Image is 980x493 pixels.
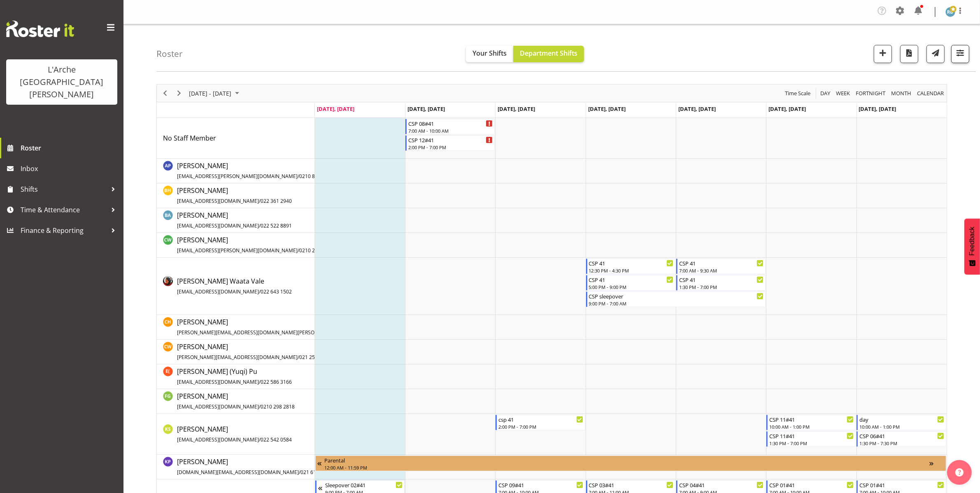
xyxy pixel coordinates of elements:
[157,208,315,233] td: Bibi Ali resource
[261,288,292,295] span: 022 643 1502
[172,85,186,102] div: Next
[177,436,259,443] span: [EMAIL_ADDRESS][DOMAIN_NAME]
[859,105,896,113] span: [DATE], [DATE]
[21,224,107,237] span: Finance & Reporting
[299,247,333,254] span: 0210 258 6795
[766,431,856,447] div: Kalpana Sapkota"s event - CSP 11#41 Begin From Saturday, September 13, 2025 at 1:30:00 PM GMT+12:...
[855,88,886,99] span: Fortnight
[588,105,626,113] span: [DATE], [DATE]
[21,183,107,195] span: Shifts
[177,457,329,477] a: [PERSON_NAME][DOMAIN_NAME][EMAIL_ADDRESS][DOMAIN_NAME]/021 618 124
[408,136,493,144] div: CSP 12#41
[177,425,292,444] span: [PERSON_NAME]
[520,49,577,58] span: Department Shifts
[955,468,964,477] img: help-xxl-2.png
[859,432,944,440] div: CSP 06#41
[177,403,259,410] span: [EMAIL_ADDRESS][DOMAIN_NAME]
[819,88,831,99] span: Day
[951,45,969,63] button: Filter Shifts
[177,367,292,386] span: [PERSON_NAME] (Yuqi) Pu
[259,288,261,295] span: /
[676,258,766,274] div: Cherri Waata Vale"s event - CSP 41 Begin From Friday, September 12, 2025 at 7:00:00 AM GMT+12:00 ...
[6,21,74,37] img: Rosterit website logo
[163,133,216,143] a: No Staff Member
[259,197,261,204] span: /
[261,436,292,443] span: 022 542 0584
[857,431,946,447] div: Kalpana Sapkota"s event - CSP 06#41 Begin From Sunday, September 14, 2025 at 1:30:00 PM GMT+12:00...
[589,275,673,284] div: CSP 41
[315,455,946,471] div: Krishnaben Patel"s event - Parental Begin From Monday, June 16, 2025 at 12:00:00 AM GMT+12:00 End...
[157,233,315,258] td: Caitlin Wood resource
[679,481,764,489] div: CSP 04#41
[496,415,585,430] div: Kalpana Sapkota"s event - csp 41 Begin From Wednesday, September 10, 2025 at 2:00:00 PM GMT+12:00...
[177,378,259,385] span: [EMAIL_ADDRESS][DOMAIN_NAME]
[177,185,292,205] a: [PERSON_NAME][EMAIL_ADDRESS][DOMAIN_NAME]/022 361 2940
[177,235,333,254] span: [PERSON_NAME]
[157,258,315,315] td: Cherri Waata Vale resource
[177,457,329,476] span: [PERSON_NAME]
[473,49,507,58] span: Your Shifts
[188,88,232,99] span: [DATE] - [DATE]
[964,218,980,275] button: Feedback - Show survey
[177,211,292,230] span: [PERSON_NAME]
[679,259,764,267] div: CSP 41
[299,469,300,476] span: /
[298,173,299,180] span: /
[769,415,854,423] div: CSP 11#41
[766,415,856,430] div: Kalpana Sapkota"s event - CSP 11#41 Begin From Saturday, September 13, 2025 at 10:00:00 AM GMT+12...
[586,275,675,291] div: Cherri Waata Vale"s event - CSP 41 Begin From Thursday, September 11, 2025 at 5:00:00 PM GMT+12:0...
[679,267,764,274] div: 7:00 AM - 9:30 AM
[890,88,913,99] button: Timeline Month
[177,469,299,476] span: [DOMAIN_NAME][EMAIL_ADDRESS][DOMAIN_NAME]
[177,317,369,336] span: [PERSON_NAME]
[405,135,495,151] div: No Staff Member"s event - CSP 12#41 Begin From Tuesday, September 9, 2025 at 2:00:00 PM GMT+12:00...
[768,105,806,113] span: [DATE], [DATE]
[157,340,315,364] td: Cindy Walters resource
[177,366,292,386] a: [PERSON_NAME] (Yuqi) Pu[EMAIL_ADDRESS][DOMAIN_NAME]/022 586 3166
[679,284,764,290] div: 1:30 PM - 7:00 PM
[407,105,445,113] span: [DATE], [DATE]
[261,378,292,385] span: 022 586 3166
[157,455,315,479] td: Krishnaben Patel resource
[835,88,852,99] button: Timeline Week
[156,49,183,59] h4: Roster
[157,364,315,389] td: Estelle (Yuqi) Pu resource
[859,481,944,489] div: CSP 01#41
[177,235,333,255] a: [PERSON_NAME][EMAIL_ADDRESS][PERSON_NAME][DOMAIN_NAME]/0210 258 6795
[945,7,955,17] img: robin-buch3407.jpg
[408,119,493,127] div: CSP 08#41
[259,222,261,229] span: /
[177,354,298,361] span: [PERSON_NAME][EMAIL_ADDRESS][DOMAIN_NAME]
[513,46,584,62] button: Department Shifts
[769,440,854,446] div: 1:30 PM - 7:00 PM
[819,88,832,99] button: Timeline Day
[408,144,493,150] div: 2:00 PM - 7:00 PM
[769,432,854,440] div: CSP 11#41
[177,317,369,337] a: [PERSON_NAME][PERSON_NAME][EMAIL_ADDRESS][DOMAIN_NAME][PERSON_NAME]
[177,391,295,411] a: [PERSON_NAME][EMAIL_ADDRESS][DOMAIN_NAME]/0210 298 2818
[890,88,912,99] span: Month
[21,142,119,154] span: Roster
[859,440,944,446] div: 1:30 PM - 7:30 PM
[498,423,583,430] div: 2:00 PM - 7:00 PM
[900,45,918,63] button: Download a PDF of the roster according to the set date range.
[158,85,172,102] div: Previous
[498,105,535,113] span: [DATE], [DATE]
[589,292,764,300] div: CSP sleepover
[408,127,493,134] div: 7:00 AM - 10:00 AM
[968,227,976,256] span: Feedback
[259,436,261,443] span: /
[163,134,216,143] span: No Staff Member
[586,258,675,274] div: Cherri Waata Vale"s event - CSP 41 Begin From Thursday, September 11, 2025 at 12:30:00 PM GMT+12:...
[177,342,331,361] span: [PERSON_NAME]
[854,88,887,99] button: Fortnight
[177,247,298,254] span: [EMAIL_ADDRESS][PERSON_NAME][DOMAIN_NAME]
[157,414,315,455] td: Kalpana Sapkota resource
[157,118,315,159] td: No Staff Member resource
[916,88,945,99] button: Month
[14,63,109,101] div: L'Arche [GEOGRAPHIC_DATA][PERSON_NAME]
[261,222,292,229] span: 022 522 8891
[784,88,811,99] span: Time Scale
[586,291,766,307] div: Cherri Waata Vale"s event - CSP sleepover Begin From Thursday, September 11, 2025 at 9:00:00 PM G...
[589,267,673,274] div: 12:30 PM - 4:30 PM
